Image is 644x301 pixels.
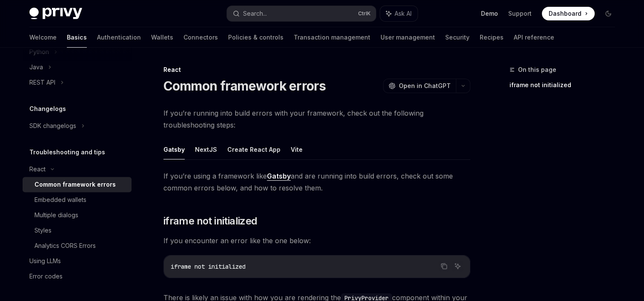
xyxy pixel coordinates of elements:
span: Ctrl K [358,10,371,17]
a: Basics [67,27,87,48]
div: Common framework errors [34,179,116,190]
a: Policies & controls [228,27,283,48]
a: Common framework errors [23,177,132,192]
span: On this page [518,65,556,75]
button: Toggle dark mode [601,7,615,20]
a: Recipes [480,27,504,48]
div: Multiple dialogs [34,210,78,220]
button: Vite [291,139,303,159]
a: User management [381,27,435,48]
a: Demo [481,9,498,18]
div: Error codes [29,271,63,281]
span: If you’re using a framework like and are running into build errors, check out some common errors ... [163,170,470,194]
span: iframe not initialized [171,263,246,270]
div: SDK changelogs [29,121,76,131]
div: Analytics CORS Errors [34,241,96,251]
a: Authentication [97,27,141,48]
a: iframe not initialized [509,78,622,92]
a: Connectors [183,27,218,48]
button: Create React App [227,139,280,159]
div: Using LLMs [29,256,61,266]
a: Transaction management [294,27,370,48]
a: Using LLMs [23,253,132,269]
a: Analytics CORS Errors [23,238,132,253]
a: Security [445,27,469,48]
div: Search... [243,9,267,19]
a: Gatsby [267,172,291,181]
button: Ask AI [452,261,463,272]
a: Dashboard [542,7,595,20]
h1: Common framework errors [163,78,326,94]
button: Gatsby [163,139,185,159]
span: Dashboard [549,9,581,18]
img: dark logo [29,8,82,20]
span: iframe not initialized [163,214,258,228]
a: Support [508,9,532,18]
button: Search...CtrlK [227,6,376,21]
a: Multiple dialogs [23,207,132,223]
div: Styles [34,225,52,236]
span: If you’re running into build errors with your framework, check out the following troubleshooting ... [163,107,470,131]
span: Ask AI [395,9,412,18]
div: Embedded wallets [34,195,86,205]
a: Embedded wallets [23,192,132,207]
a: Error codes [23,269,132,284]
span: Open in ChatGPT [399,82,451,90]
div: Java [29,62,43,72]
a: Welcome [29,27,57,48]
button: Ask AI [380,6,418,21]
div: React [163,65,470,74]
button: Open in ChatGPT [383,79,456,93]
span: If you encounter an error like the one below: [163,235,470,247]
button: NextJS [195,139,217,159]
a: Styles [23,223,132,238]
button: Copy the contents from the code block [438,261,449,272]
div: REST API [29,77,55,88]
h5: Troubleshooting and tips [29,147,105,157]
div: React [29,164,46,174]
h5: Changelogs [29,104,66,114]
a: API reference [514,27,554,48]
a: Wallets [151,27,173,48]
